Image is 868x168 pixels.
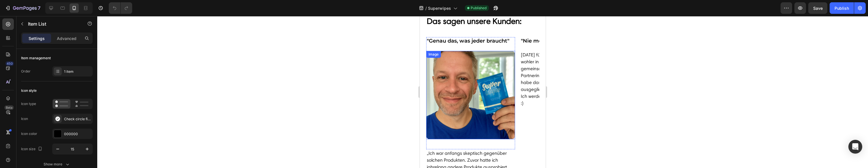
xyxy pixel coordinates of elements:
[21,69,31,74] div: Order
[835,5,849,11] div: Publish
[2,2,43,14] button: 7
[428,5,451,11] span: Superwipes
[830,2,854,14] button: Publish
[6,35,95,123] img: gempages_578977757858366233-2ce12faa-a5be-42e8-a95b-dc5901548979.png
[8,36,20,41] div: Image
[21,88,37,93] div: Icon style
[21,56,51,61] div: Item management
[64,69,91,74] div: 1 item
[21,131,37,136] div: Icon color
[101,35,189,91] p: [DATE] fühle ich mich selbstbewusster und wohler in meinem Körper und die gemeinsamen Momente mit...
[109,2,132,14] div: Undo/Redo
[425,5,427,11] span: /
[5,61,14,66] div: 450
[44,161,70,167] div: Show more
[21,116,28,121] div: Icon
[21,101,36,106] div: Icon type
[100,21,189,29] h2: "Nie mehr andere Produkte"
[848,140,862,154] div: Open Intercom Messenger
[57,35,76,41] p: Advanced
[4,105,14,110] div: Beta
[28,20,77,27] p: Item List
[813,6,823,11] span: Save
[21,145,44,153] div: Icon size
[64,131,91,137] div: 000000
[471,5,487,11] span: Published
[64,117,91,122] div: Check circle filled
[6,21,95,29] h2: "Genau das, was jeder braucht"
[38,5,40,12] p: 7
[29,35,45,41] p: Settings
[420,16,546,168] iframe: Design area
[808,2,827,14] button: Save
